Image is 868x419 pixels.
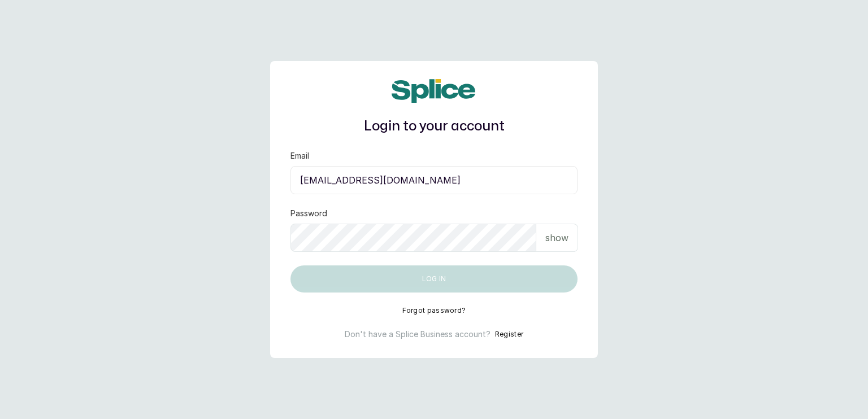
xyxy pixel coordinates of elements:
[402,306,466,315] button: Forgot password?
[545,231,568,245] p: show
[290,116,578,137] h1: Login to your account
[290,265,578,293] button: Log in
[290,166,578,194] input: email@acme.com
[345,329,491,340] p: Don't have a Splice Business account?
[290,208,327,219] label: Password
[495,329,523,340] button: Register
[290,150,309,162] label: Email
